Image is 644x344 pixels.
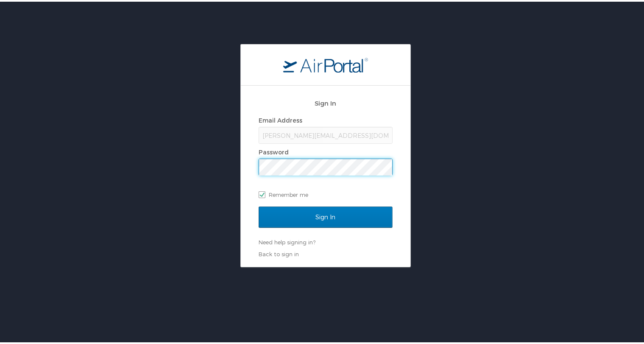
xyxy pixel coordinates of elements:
[283,56,368,71] img: logo
[259,205,393,226] input: Sign In
[259,147,289,154] label: Password
[259,187,393,199] label: Remember me
[259,249,299,256] a: Back to sign in
[259,237,315,244] a: Need help signing in?
[259,97,393,106] h2: Sign In
[259,115,302,122] label: Email Address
